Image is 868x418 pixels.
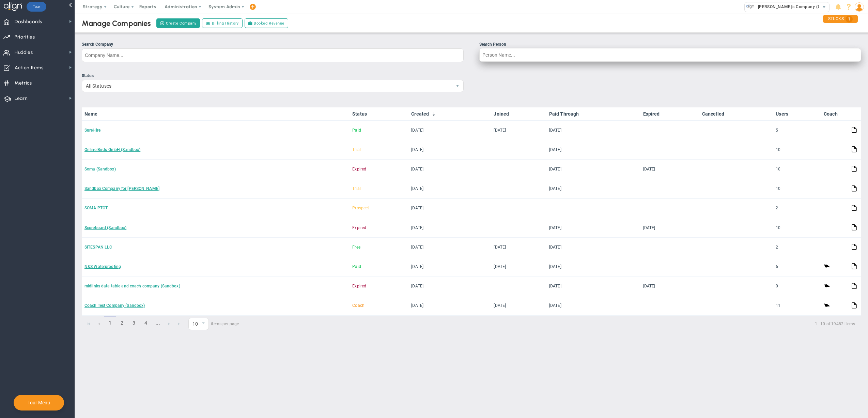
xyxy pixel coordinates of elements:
[640,218,699,238] td: [DATE]
[640,277,699,296] td: [DATE]
[114,4,130,9] span: Culture
[352,264,361,269] span: Paid
[773,179,821,199] td: 10
[152,316,164,330] a: ...
[82,41,464,48] div: Search Company
[452,80,463,92] span: select
[411,111,488,117] a: Created
[82,73,464,79] div: Status
[84,128,100,133] a: SureHire
[819,2,829,12] span: select
[188,318,239,330] span: items per page
[640,160,699,179] td: [DATE]
[82,80,452,92] span: All Statuses
[84,147,140,152] a: Online Birds GmbH (Sandbox)
[546,238,640,257] td: [DATE]
[84,284,180,288] a: midlinks data table and coach company (Sandbox)
[84,111,347,117] a: Name
[84,225,126,230] a: Scoreboard (Sandbox)
[352,167,366,171] span: Expired
[408,277,491,296] td: [DATE]
[408,121,491,140] td: [DATE]
[546,257,640,277] td: [DATE]
[773,121,821,140] td: 5
[408,199,491,218] td: [DATE]
[479,48,861,62] input: Search Person
[546,140,640,160] td: [DATE]
[823,15,858,23] div: STUCKS
[116,316,128,330] a: 2
[746,2,755,11] img: 33318.Company.photo
[352,303,365,308] span: Coach
[408,179,491,199] td: [DATE]
[773,277,821,296] td: 0
[773,199,821,218] td: 2
[491,257,546,277] td: [DATE]
[352,128,361,133] span: Paid
[84,303,145,308] a: Coach Test Company (Sandbox)
[855,2,864,12] img: 48978.Person.photo
[82,48,464,62] input: Search Company
[174,319,184,329] a: Go to the last page
[352,147,361,152] span: Trial
[208,4,240,9] span: System Admin
[26,400,52,406] button: Tour Menu
[773,296,821,316] td: 11
[15,61,44,75] span: Action Items
[84,264,121,269] a: N&S Waterproofing
[164,319,174,329] a: Go to the next page
[408,257,491,277] td: [DATE]
[408,296,491,316] td: [DATE]
[824,111,846,117] a: Coach
[247,320,855,328] span: 1 - 10 of 19482 items
[83,4,103,9] span: Strategy
[84,245,112,250] a: SITESPAN LLC
[491,296,546,316] td: [DATE]
[494,111,543,117] a: Joined
[546,218,640,238] td: [DATE]
[479,41,861,48] div: Search Person
[546,179,640,199] td: [DATE]
[773,257,821,277] td: 6
[188,318,209,330] span: 0
[491,121,546,140] td: [DATE]
[245,18,288,28] a: Booked Revenue
[773,218,821,238] td: 10
[776,111,818,117] a: Users
[15,91,28,106] span: Learn
[702,111,770,117] a: Cancelled
[352,111,406,117] a: Status
[491,238,546,257] td: [DATE]
[82,19,151,28] div: Manage Companies
[104,316,116,330] span: 1
[546,296,640,316] td: [DATE]
[546,121,640,140] td: [DATE]
[15,30,35,44] span: Priorities
[352,206,369,210] span: Prospect
[199,318,208,330] span: select
[352,186,361,191] span: Trial
[408,238,491,257] td: [DATE]
[140,316,152,330] a: 4
[128,316,140,330] a: 3
[84,206,108,210] a: SOMA PTOT
[408,160,491,179] td: [DATE]
[773,160,821,179] td: 10
[15,76,32,90] span: Metrics
[643,111,697,117] a: Expired
[773,238,821,257] td: 2
[15,15,42,29] span: Dashboards
[352,225,366,230] span: Expired
[408,140,491,160] td: [DATE]
[84,186,159,191] a: Sandbox Company for [PERSON_NAME]
[755,2,837,11] span: [PERSON_NAME]'s Company (Sandbox)
[84,167,116,171] a: Soma (Sandbox)
[549,111,637,117] a: Paid Through
[773,140,821,160] td: 10
[546,160,640,179] td: [DATE]
[546,277,640,296] td: [DATE]
[165,4,197,9] span: Administration
[352,245,360,250] span: Free
[15,45,33,60] span: Huddles
[408,218,491,238] td: [DATE]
